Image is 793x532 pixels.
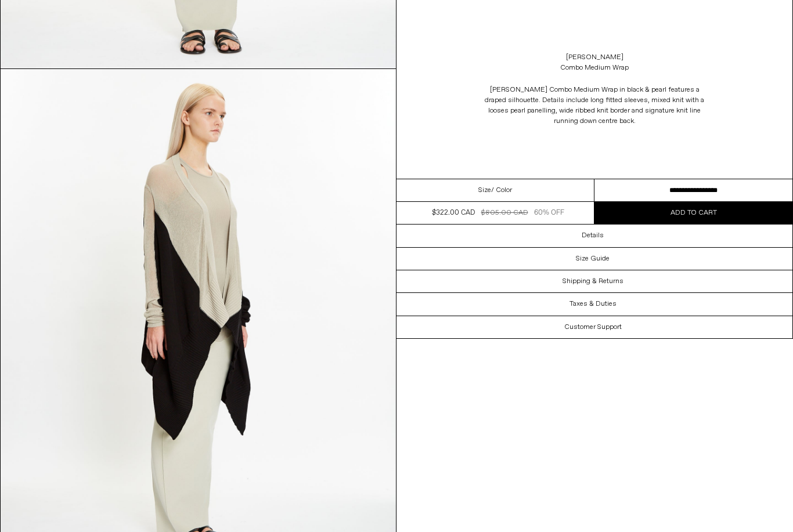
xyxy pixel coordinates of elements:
[576,255,610,263] h3: Size Guide
[594,202,792,224] button: Add to cart
[560,63,629,73] div: Combo Medium Wrap
[671,208,717,218] span: Add to cart
[481,208,528,218] div: $805.00 CAD
[432,208,475,218] div: $322.00 CAD
[491,185,512,196] span: / Color
[569,300,617,308] h3: Taxes & Duties
[478,185,491,196] span: Size
[566,52,623,63] a: [PERSON_NAME]
[564,323,622,331] h3: Customer Support
[563,277,623,285] h3: Shipping & Returns
[478,85,711,126] div: [PERSON_NAME] Combo Medium Wrap in black & pearl features a draped silhouette. Details include lo...
[582,231,604,240] h3: Details
[534,208,564,218] div: 60% OFF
